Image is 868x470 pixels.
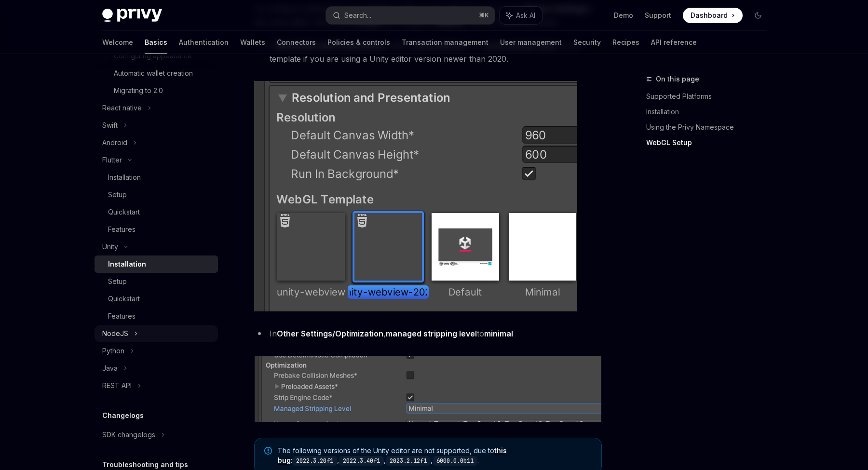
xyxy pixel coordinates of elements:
a: Authentication [179,31,229,54]
div: Migrating to 2.0 [114,85,163,96]
a: Welcome [102,31,133,54]
strong: managed stripping level [386,329,477,338]
a: Recipes [612,31,639,54]
div: Installation [108,258,146,270]
h5: Changelogs [102,410,144,421]
a: Setup [95,273,218,290]
div: Features [108,310,136,322]
a: Demo [614,11,633,20]
a: WebGL Setup [646,135,773,150]
a: Quickstart [95,290,218,308]
a: Support [645,11,671,20]
a: Using the Privy Namespace [646,120,773,135]
a: Setup [95,186,218,203]
a: Policies & controls [327,31,390,54]
div: Automatic wallet creation [114,67,193,79]
button: Ask AI [500,7,542,24]
div: Quickstart [108,206,140,218]
img: webview-template [254,81,577,311]
a: Transaction management [402,31,488,54]
a: Wallets [240,31,265,54]
div: Features [108,224,136,235]
div: Quickstart [108,293,140,305]
div: Swift [102,120,118,131]
a: Automatic wallet creation [95,65,218,82]
a: API reference [651,31,697,54]
code: 2022.3.20f1 [292,456,337,466]
div: SDK changelogs [102,429,155,441]
a: Installation [95,169,218,186]
div: React native [102,102,142,114]
strong: minimal [484,329,513,338]
a: Installation [95,255,218,273]
div: Setup [108,189,127,201]
a: Dashboard [683,8,743,23]
div: Setup [108,276,127,287]
img: webview-stripping-settings [254,356,602,422]
a: Quickstart [95,203,218,221]
span: ⌘ K [479,12,489,19]
div: NodeJS [102,328,128,339]
a: Features [95,308,218,325]
svg: Note [264,447,272,455]
div: Installation [108,172,141,183]
li: In , to [254,327,602,340]
a: User management [500,31,562,54]
code: 2023.2.12f1 [386,456,431,466]
span: On this page [656,73,699,85]
div: Java [102,363,118,374]
a: Supported Platforms [646,89,773,104]
span: The following versions of the Unity editor are not supported, due to : , , , . [278,446,592,466]
div: Python [102,345,124,357]
strong: Other Settings/Optimization [277,329,383,338]
span: Ask AI [516,11,535,20]
img: dark logo [102,9,162,22]
a: Basics [145,31,167,54]
code: 6000.0.0b11 [433,456,477,466]
a: Connectors [277,31,316,54]
a: Features [95,221,218,238]
div: REST API [102,380,132,391]
a: Security [573,31,601,54]
a: Installation [646,104,773,120]
button: Toggle dark mode [750,8,766,23]
div: Android [102,137,127,148]
div: Unity [102,241,118,253]
a: Migrating to 2.0 [95,82,218,99]
a: this bug [278,446,507,465]
code: 2022.3.40f1 [339,456,384,466]
div: Flutter [102,154,122,166]
button: Search...⌘K [326,7,495,24]
span: Dashboard [691,11,728,20]
div: Search... [344,10,371,21]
